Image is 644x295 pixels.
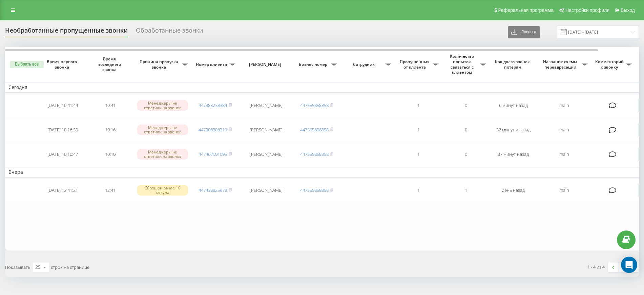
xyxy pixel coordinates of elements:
[537,118,591,142] td: main
[199,127,227,133] a: 447306306319
[498,7,554,13] span: Реферальная программа
[239,94,293,117] td: [PERSON_NAME]
[490,143,537,166] td: 37 минут назад
[395,143,442,166] td: 1
[195,62,229,67] span: Номер клиента
[587,263,605,270] div: 1 - 4 из 4
[239,179,293,202] td: [PERSON_NAME]
[10,61,44,68] button: Выбрать все
[618,262,628,272] a: 1
[296,62,331,67] span: Бизнес номер
[39,143,86,166] td: [DATE] 10:10:47
[86,118,134,142] td: 10:16
[495,59,532,70] span: Как долго звонок потерян
[300,151,329,157] a: 447555858858
[5,264,30,270] span: Показывать
[621,7,635,13] span: Выход
[137,100,188,110] div: Менеджеры не ответили на звонок
[537,179,591,202] td: main
[51,264,89,270] span: строк на странице
[39,94,86,117] td: [DATE] 10:41:44
[445,54,480,75] span: Количество попыток связаться с клиентом
[199,102,227,108] a: 447388238384
[86,94,134,117] td: 10:41
[442,143,490,166] td: 0
[490,94,537,117] td: 6 минут назад
[300,102,329,108] a: 447555858858
[621,257,637,273] div: Open Intercom Messenger
[300,127,329,133] a: 447555858858
[508,26,540,38] button: Экспорт
[395,179,442,202] td: 1
[239,118,293,142] td: [PERSON_NAME]
[537,143,591,166] td: main
[442,179,490,202] td: 1
[86,179,134,202] td: 12:41
[395,118,442,142] td: 1
[92,56,128,72] span: Время последнего звонка
[490,118,537,142] td: 32 минуты назад
[442,118,490,142] td: 0
[490,179,537,202] td: день назад
[239,143,293,166] td: [PERSON_NAME]
[245,62,287,67] span: [PERSON_NAME]
[44,59,81,70] span: Время первого звонка
[199,187,227,193] a: 447438825978
[39,179,86,202] td: [DATE] 12:41:21
[300,187,329,193] a: 447555858858
[86,143,134,166] td: 10:10
[39,118,86,142] td: [DATE] 10:16:30
[398,59,433,70] span: Пропущенных от клиента
[595,59,626,70] span: Комментарий к звонку
[537,94,591,117] td: main
[199,151,227,157] a: 447467601095
[35,264,41,271] div: 25
[137,59,182,70] span: Причина пропуска звонка
[137,125,188,135] div: Менеджеры не ответили на звонок
[136,27,203,37] div: Обработанные звонки
[137,149,188,159] div: Менеджеры не ответили на звонок
[137,185,188,195] div: Сброшен ранее 10 секунд
[344,62,385,67] span: Сотрудник
[5,27,128,37] div: Необработанные пропущенные звонки
[442,94,490,117] td: 0
[395,94,442,117] td: 1
[540,59,582,70] span: Название схемы переадресации
[565,7,609,13] span: Настройки профиля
